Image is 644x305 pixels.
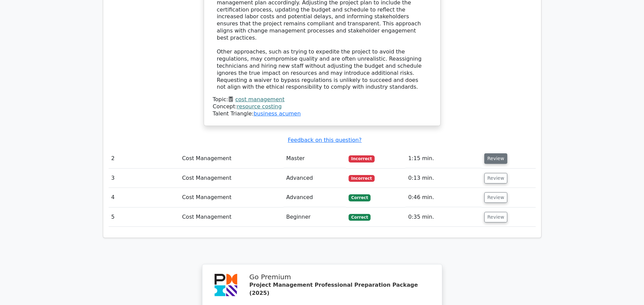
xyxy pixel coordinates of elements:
button: Review [484,173,507,183]
td: Cost Management [179,188,284,207]
td: Cost Management [179,208,284,227]
td: Master [284,149,346,168]
a: resource costing [237,103,282,110]
td: 3 [109,169,179,188]
a: Feedback on this question? [288,137,361,143]
td: 0:35 min. [405,208,482,227]
td: 1:15 min. [405,149,482,168]
td: 4 [109,188,179,207]
div: Topic: [213,96,431,103]
td: 0:13 min. [405,169,482,188]
a: cost management [235,96,284,103]
button: Review [484,212,507,222]
span: Incorrect [349,175,375,182]
button: Review [484,153,507,164]
td: Advanced [284,169,346,188]
td: Advanced [284,188,346,207]
td: 5 [109,208,179,227]
div: Concept: [213,103,431,110]
a: business acumen [253,110,301,117]
td: Cost Management [179,169,284,188]
td: 0:46 min. [405,188,482,207]
td: Cost Management [179,149,284,168]
div: Talent Triangle: [213,96,431,117]
td: Beginner [284,208,346,227]
span: Correct [349,214,371,221]
span: Correct [349,194,371,201]
span: Incorrect [349,155,375,162]
button: Review [484,192,507,203]
td: 2 [109,149,179,168]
